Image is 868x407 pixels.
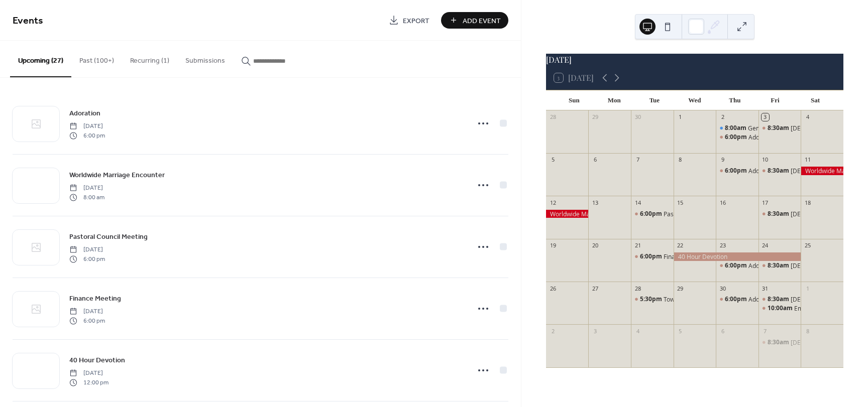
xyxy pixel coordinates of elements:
[71,41,122,76] button: Past (100+)
[677,242,684,249] div: 22
[69,193,104,202] span: 8:00 am
[677,285,684,292] div: 29
[664,252,710,261] div: Finance Meeting
[725,261,748,270] span: 6:00pm
[768,295,791,304] span: 8:30am
[719,113,726,121] div: 2
[716,124,758,132] div: Generations of Life
[762,285,769,292] div: 31
[758,210,801,218] div: Bible Study
[441,12,508,29] a: Add Event
[716,133,758,142] div: Adoration
[768,210,791,218] span: 8:30am
[69,245,105,254] span: [DATE]
[640,210,664,218] span: 6:00pm
[546,54,843,66] div: [DATE]
[804,156,811,164] div: 11
[719,242,726,249] div: 23
[69,378,108,387] span: 12:00 pm
[768,304,794,313] span: 10:00am
[69,316,105,325] span: 6:00 pm
[546,210,589,218] div: Worldwide Marriage Encounter
[725,295,748,304] span: 6:00pm
[591,156,599,164] div: 6
[748,124,801,132] div: Generations of Life
[69,354,125,366] a: 40 Hour Devotion
[549,242,557,249] div: 19
[675,90,715,110] div: Wed
[591,327,599,335] div: 3
[748,261,776,270] div: Adoration
[69,169,165,181] a: Worldwide Marriage Encounter
[634,285,641,292] div: 28
[716,167,758,175] div: Adoration
[591,199,599,206] div: 13
[758,338,801,347] div: Bible Study
[634,199,641,206] div: 14
[69,170,165,181] span: Worldwide Marriage Encounter
[762,113,769,121] div: 3
[69,108,100,119] span: Adoration
[591,113,599,121] div: 29
[640,252,664,261] span: 6:00pm
[719,285,726,292] div: 30
[677,156,684,164] div: 8
[762,242,769,249] div: 24
[716,261,758,270] div: Adoration
[69,293,121,304] a: Finance Meeting
[463,16,501,26] span: Add Event
[122,41,177,76] button: Recurring (1)
[549,327,557,335] div: 2
[768,124,791,132] span: 8:30am
[725,133,748,142] span: 6:00pm
[804,242,811,249] div: 25
[69,307,105,316] span: [DATE]
[719,327,726,335] div: 6
[69,231,148,242] a: Pastoral Council Meeting
[719,156,726,164] div: 9
[725,124,748,132] span: 8:00am
[634,156,641,164] div: 7
[177,41,233,76] button: Submissions
[768,338,791,347] span: 8:30am
[677,327,684,335] div: 5
[69,294,121,304] span: Finance Meeting
[748,167,776,175] div: Adoration
[677,199,684,206] div: 15
[677,113,684,121] div: 1
[801,167,843,175] div: Worldwide Marriage Encounter
[758,295,801,304] div: Bible Study
[664,210,733,218] div: Pastoral Council Meeting
[549,156,557,164] div: 5
[69,232,148,242] span: Pastoral Council Meeting
[758,167,801,175] div: Bible Study
[549,285,557,292] div: 26
[69,122,105,131] span: [DATE]
[719,199,726,206] div: 16
[804,113,811,121] div: 4
[804,285,811,292] div: 1
[591,242,599,249] div: 20
[69,184,104,193] span: [DATE]
[664,295,713,304] div: Townhall Meeting
[631,252,674,261] div: Finance Meeting
[640,295,664,304] span: 5:30pm
[748,295,776,304] div: Adoration
[768,167,791,175] span: 8:30am
[591,285,599,292] div: 27
[69,369,108,378] span: [DATE]
[674,252,801,261] div: 40 Hour Devotion
[69,254,105,263] span: 6:00 pm
[758,124,801,132] div: Bible Study
[634,242,641,249] div: 21
[631,295,674,304] div: Townhall Meeting
[758,261,801,270] div: Bible Study
[762,156,769,164] div: 10
[594,90,634,110] div: Mon
[554,90,594,110] div: Sun
[634,113,641,121] div: 30
[69,355,125,366] span: 40 Hour Devotion
[631,210,674,218] div: Pastoral Council Meeting
[69,107,100,119] a: Adoration
[13,11,43,31] span: Events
